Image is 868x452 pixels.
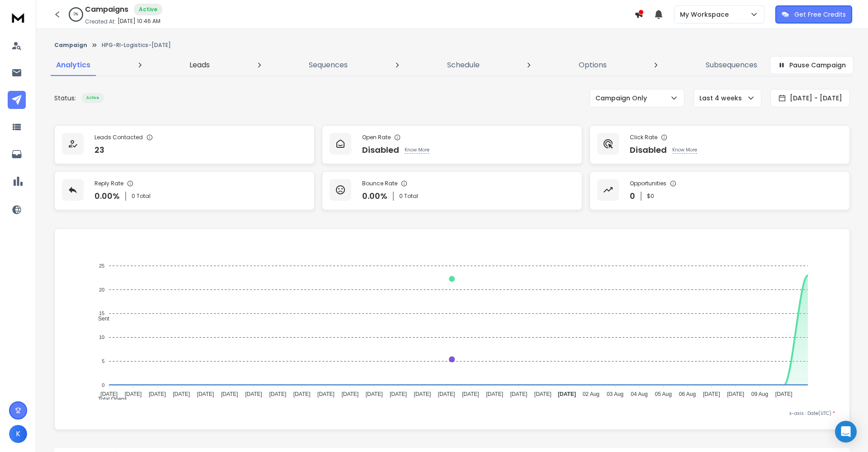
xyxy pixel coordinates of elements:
[69,410,835,417] p: x-axis : Date(UTC)
[54,171,315,210] a: Reply Rate0.00%0 Total
[630,190,635,202] p: 0
[245,391,263,397] tspan: [DATE]
[54,42,87,49] button: Campaign
[197,391,214,397] tspan: [DATE]
[99,311,104,316] tspan: 15
[102,382,105,388] tspan: 0
[91,315,109,322] span: Sent
[558,391,576,397] tspan: [DATE]
[706,60,757,71] p: Subsequences
[101,391,118,397] tspan: [DATE]
[775,5,852,24] button: Get Free Credits
[134,4,162,15] div: Active
[184,54,215,76] a: Leads
[94,134,143,141] p: Leads Contacted
[51,54,96,76] a: Analytics
[85,18,116,25] p: Created At:
[102,358,105,364] tspan: 5
[442,54,485,76] a: Schedule
[99,263,104,268] tspan: 25
[727,391,745,397] tspan: [DATE]
[362,180,397,187] p: Bounce Rate
[149,391,166,397] tspan: [DATE]
[9,425,27,443] button: K
[362,134,391,141] p: Open Rate
[102,42,171,49] p: HPG-RI-Logistics-[DATE]
[91,396,127,402] span: Total Opens
[125,391,142,397] tspan: [DATE]
[607,391,623,397] tspan: 03 Aug
[318,391,335,397] tspan: [DATE]
[775,391,793,397] tspan: [DATE]
[438,391,455,397] tspan: [DATE]
[534,391,552,397] tspan: [DATE]
[655,391,672,397] tspan: 05 Aug
[362,144,399,156] p: Disabled
[94,180,123,187] p: Reply Rate
[322,171,582,210] a: Bounce Rate0.00%0 Total
[751,391,768,397] tspan: 09 Aug
[679,391,696,397] tspan: 06 Aug
[293,391,311,397] tspan: [DATE]
[447,60,480,71] p: Schedule
[390,391,407,397] tspan: [DATE]
[54,125,315,164] a: Leads Contacted23
[118,18,160,25] p: [DATE] 10:46 AM
[770,56,854,74] button: Pause Campaign
[770,89,850,107] button: [DATE] - [DATE]
[309,60,348,71] p: Sequences
[56,60,90,71] p: Analytics
[573,54,612,76] a: Options
[414,391,431,397] tspan: [DATE]
[583,391,599,397] tspan: 02 Aug
[366,391,383,397] tspan: [DATE]
[132,193,151,200] p: 0 Total
[794,10,846,19] p: Get Free Credits
[221,391,238,397] tspan: [DATE]
[74,12,78,17] p: 0 %
[303,54,353,76] a: Sequences
[54,94,76,103] p: Status:
[579,60,607,71] p: Options
[595,94,651,103] p: Campaign Only
[462,391,479,397] tspan: [DATE]
[322,125,582,164] a: Open RateDisabledKnow More
[9,9,27,26] img: logo
[94,144,104,156] p: 23
[342,391,359,397] tspan: [DATE]
[703,391,720,397] tspan: [DATE]
[405,146,429,154] p: Know More
[81,93,104,103] div: Active
[399,193,418,200] p: 0 Total
[173,391,190,397] tspan: [DATE]
[85,4,128,15] h1: Campaigns
[269,391,287,397] tspan: [DATE]
[700,54,763,76] a: Subsequences
[94,190,120,202] p: 0.00 %
[362,190,387,202] p: 0.00 %
[672,146,697,154] p: Know More
[99,334,104,340] tspan: 10
[510,391,528,397] tspan: [DATE]
[835,421,857,443] div: Open Intercom Messenger
[630,134,657,141] p: Click Rate
[630,144,667,156] p: Disabled
[189,60,210,71] p: Leads
[590,171,850,210] a: Opportunities0$0
[647,193,654,200] p: $ 0
[486,391,504,397] tspan: [DATE]
[590,125,850,164] a: Click RateDisabledKnow More
[99,287,104,292] tspan: 20
[680,10,732,19] p: My Workspace
[631,391,648,397] tspan: 04 Aug
[699,94,745,103] p: Last 4 weeks
[630,180,666,187] p: Opportunities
